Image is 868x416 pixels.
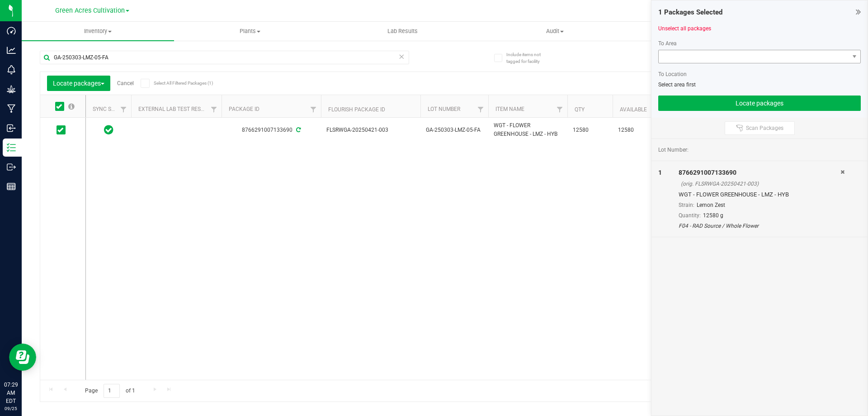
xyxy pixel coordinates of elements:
a: Available [620,106,647,113]
span: Lot Number: [658,146,689,154]
inline-svg: Analytics [7,46,16,55]
button: Locate packages [658,96,861,111]
span: In Sync [104,124,113,136]
span: Clear [398,51,405,62]
a: Cancel [117,80,134,86]
span: To Area [658,40,677,47]
span: GA-250303-LMZ-05-FA [426,126,483,134]
span: Plants [175,27,326,35]
span: 12580 g [703,212,723,219]
a: Sync Status [93,106,127,112]
a: Lot Number [428,106,460,112]
inline-svg: Monitoring [7,65,16,74]
span: Select All Filtered Packages (1) [154,81,199,86]
div: 8766291007133690 [679,168,840,177]
span: Sync from Compliance System [295,127,301,133]
a: Unselect all packages [658,25,711,32]
inline-svg: Outbound [7,163,16,172]
span: FLSRWGA-20250421-003 [326,126,415,134]
a: Inventory Counts [631,22,783,41]
a: Audit [479,22,631,41]
div: F04 - RAD Source / Whole Flower [679,222,840,230]
input: 1 [104,384,120,398]
a: Filter [116,102,131,117]
inline-svg: Reports [7,182,16,191]
span: Lab Results [375,27,430,35]
span: Inventory [22,27,174,35]
span: To Location [658,71,687,77]
a: Qty [575,106,585,113]
span: 12580 [618,126,652,134]
inline-svg: Inbound [7,124,16,133]
span: WGT - FLOWER GREENHOUSE - LMZ - HYB [494,121,562,139]
a: Package ID [229,106,259,112]
span: Quantity: [679,212,701,219]
span: 1 [658,169,662,176]
a: Inventory [22,22,174,41]
inline-svg: Grow [7,85,16,94]
span: 12580 [573,126,607,134]
div: WGT - FLOWER GREENHOUSE - LMZ - HYB [679,190,840,199]
iframe: Resource center [9,344,36,371]
a: Plants [174,22,326,41]
div: 8766291007133690 [220,126,322,134]
span: Page of 1 [77,384,142,398]
a: Filter [552,102,567,117]
button: Locate packages [47,76,110,91]
p: 07:29 AM EDT [4,381,18,405]
a: Filter [207,102,222,117]
a: Item Name [495,106,524,112]
span: Select area first [658,81,696,88]
span: Select all records on this page [68,103,75,110]
a: Filter [306,102,321,117]
button: Scan Packages [725,121,795,135]
inline-svg: Inventory [7,143,16,152]
span: Green Acres Cultivation [55,7,125,14]
a: External Lab Test Result [138,106,209,112]
span: Lemon Zest [697,202,725,208]
a: Filter [473,102,488,117]
input: Search Package ID, Item Name, SKU, Lot or Part Number... [40,51,409,64]
span: Scan Packages [746,124,783,132]
div: (orig. FLSRWGA-20250421-003) [681,180,840,188]
span: Include items not tagged for facility [506,51,552,65]
a: Lab Results [326,22,479,41]
a: Flourish Package ID [328,106,385,113]
span: Strain: [679,202,694,208]
inline-svg: Manufacturing [7,104,16,113]
span: Audit [479,27,631,35]
inline-svg: Dashboard [7,26,16,35]
span: Locate packages [53,80,104,87]
p: 09/25 [4,405,18,412]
